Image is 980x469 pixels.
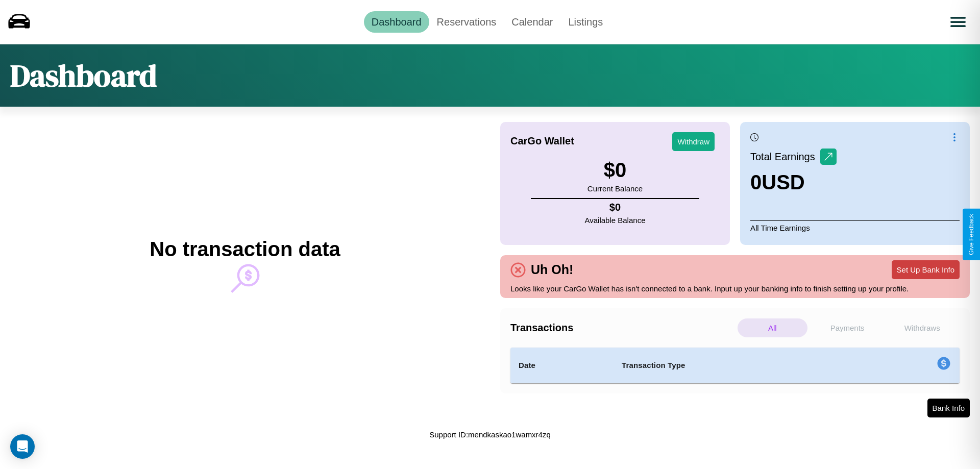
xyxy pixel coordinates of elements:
[10,55,157,96] h1: Dashboard
[738,318,807,337] p: All
[429,11,504,33] a: Reservations
[622,359,853,372] h4: Transaction Type
[587,182,643,195] p: Current Balance
[150,238,340,261] h2: No transaction data
[585,202,646,213] h4: $ 0
[813,318,883,337] p: Payments
[750,147,820,166] p: Total Earnings
[585,213,646,227] p: Available Balance
[750,171,837,194] h3: 0 USD
[672,132,715,151] button: Withdraw
[526,262,578,277] h4: Uh Oh!
[510,348,960,383] table: simple table
[750,220,960,235] p: All Time Earnings
[10,434,35,459] div: Open Intercom Messenger
[560,11,610,33] a: Listings
[429,428,551,441] p: Support ID: mendkaskao1wamxr4zq
[892,260,960,279] button: Set Up Bank Info
[927,399,970,417] button: Bank Info
[519,359,605,372] h4: Date
[364,11,429,33] a: Dashboard
[504,11,560,33] a: Calendar
[510,135,574,147] h4: CarGo Wallet
[587,159,643,182] h3: $ 0
[968,214,975,255] div: Give Feedback
[510,322,735,334] h4: Transactions
[944,8,972,36] button: Open menu
[887,318,957,337] p: Withdraws
[510,282,960,295] p: Looks like your CarGo Wallet has isn't connected to a bank. Input up your banking info to finish ...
